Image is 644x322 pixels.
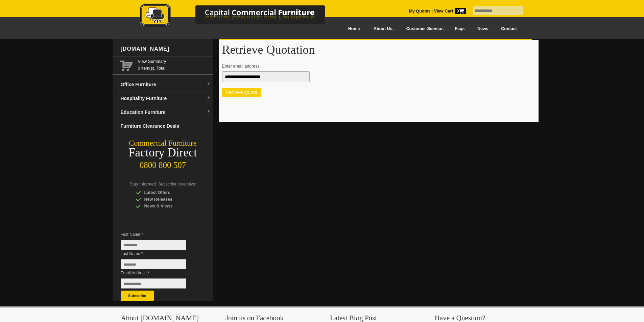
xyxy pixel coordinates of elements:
div: Latest Offers [136,189,200,196]
a: Contact [495,21,523,36]
strong: View Cart [434,9,466,14]
div: New Releases [136,196,200,203]
img: Capital Commercial Furniture Logo [121,3,358,28]
div: 0800 800 507 [113,157,213,170]
span: First Name * [121,231,196,238]
a: News [471,21,495,36]
a: Office Furnituredropdown [118,78,213,92]
div: News & Views [136,203,200,209]
div: [DOMAIN_NAME] [118,39,213,59]
h1: Retrieve Quotation [222,43,535,56]
p: Enter email address [222,63,529,70]
a: Customer Service [399,21,448,36]
input: First Name * [121,240,186,250]
a: Furniture Clearance Deals [118,119,213,133]
img: dropdown [207,82,211,86]
a: Faqs [449,21,471,36]
img: dropdown [207,110,211,114]
span: Stay Informed [130,182,156,187]
span: Email Address * [121,270,196,276]
a: Capital Commercial Furniture Logo [121,3,358,30]
a: My Quotes [409,9,431,14]
span: 0 item(s), Total: [138,58,211,71]
a: Hospitality Furnituredropdown [118,92,213,105]
div: Commercial Furniture [113,139,213,148]
span: Last Name * [121,250,196,257]
span: 0 [455,8,466,14]
span: Subscribe to receive: [158,182,196,187]
a: About Us [366,21,399,36]
a: Education Furnituredropdown [118,105,213,119]
a: View Summary [138,58,211,65]
div: Factory Direct [113,148,213,157]
input: Email Address * [121,278,186,289]
button: Retrieve Quote [222,88,261,97]
a: View Cart0 [433,9,466,14]
button: Subscribe [121,291,154,301]
input: Last Name * [121,259,186,269]
img: dropdown [207,96,211,100]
